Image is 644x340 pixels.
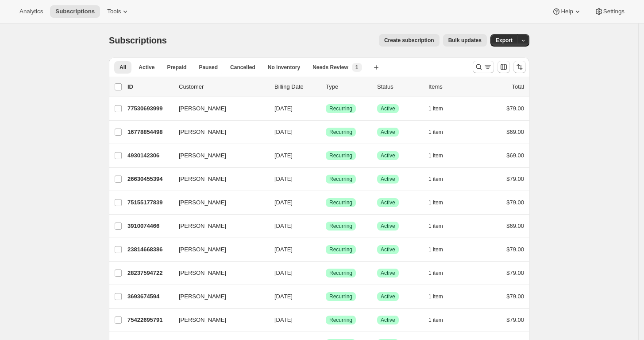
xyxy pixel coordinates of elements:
[179,82,267,91] p: Customer
[127,220,524,232] div: 3910074466[PERSON_NAME][DATE]SuccessRecurringSuccessActive1 item$69.00
[381,105,395,112] span: Active
[381,223,395,230] span: Active
[329,293,352,300] span: Recurring
[428,223,443,230] span: 1 item
[312,64,348,71] span: Needs Review
[428,173,453,185] button: 1 item
[506,246,524,253] span: $79.00
[274,199,293,206] span: [DATE]
[179,175,226,184] span: [PERSON_NAME]
[329,176,352,183] span: Recurring
[127,126,524,138] div: 16778854498[PERSON_NAME][DATE]SuccessRecurringSuccessActive1 item$69.00
[268,64,300,71] span: No inventory
[329,199,352,206] span: Recurring
[179,128,226,137] span: [PERSON_NAME]
[428,152,443,159] span: 1 item
[561,8,573,15] span: Help
[428,129,443,136] span: 1 item
[102,5,135,18] button: Tools
[127,222,172,231] p: 3910074466
[174,149,262,163] button: [PERSON_NAME]
[428,199,443,206] span: 1 item
[377,82,421,91] p: Status
[127,314,524,326] div: 75422695791[PERSON_NAME][DATE]SuccessRecurringSuccessActive1 item$79.00
[379,34,440,47] button: Create subscription
[174,125,262,139] button: [PERSON_NAME]
[127,173,524,185] div: 26630455394[PERSON_NAME][DATE]SuccessRecurringSuccessActive1 item$79.00
[512,82,524,91] p: Total
[329,246,352,253] span: Recurring
[174,266,262,280] button: [PERSON_NAME]
[381,246,395,253] span: Active
[428,270,443,277] span: 1 item
[428,126,453,138] button: 1 item
[107,8,121,15] span: Tools
[506,317,524,323] span: $79.00
[127,198,172,207] p: 75155177839
[274,105,293,112] span: [DATE]
[329,317,352,324] span: Recurring
[274,246,293,253] span: [DATE]
[428,149,453,162] button: 1 item
[174,195,262,210] button: [PERSON_NAME]
[274,223,293,229] span: [DATE]
[127,269,172,277] p: 28237594722
[428,267,453,279] button: 1 item
[127,245,172,254] p: 23814668386
[274,317,293,323] span: [DATE]
[384,37,434,44] span: Create subscription
[381,129,395,136] span: Active
[127,196,524,209] div: 75155177839[PERSON_NAME][DATE]SuccessRecurringSuccessActive1 item$79.00
[120,64,126,71] span: All
[127,151,172,160] p: 4930142306
[329,152,352,159] span: Recurring
[381,176,395,183] span: Active
[428,196,453,209] button: 1 item
[274,82,319,91] p: Billing Date
[274,152,293,159] span: [DATE]
[179,198,226,207] span: [PERSON_NAME]
[513,61,526,73] button: Sort the results
[428,243,453,256] button: 1 item
[179,245,226,254] span: [PERSON_NAME]
[179,151,226,160] span: [PERSON_NAME]
[329,223,352,230] span: Recurring
[506,223,524,229] span: $69.00
[506,129,524,135] span: $69.00
[381,293,395,300] span: Active
[199,64,218,71] span: Paused
[329,129,352,136] span: Recurring
[139,64,154,71] span: Active
[506,270,524,276] span: $79.00
[506,152,524,159] span: $69.00
[127,267,524,279] div: 28237594722[PERSON_NAME][DATE]SuccessRecurringSuccessActive1 item$79.00
[490,34,518,47] button: Export
[127,316,172,324] p: 75422695791
[274,129,293,135] span: [DATE]
[506,176,524,182] span: $79.00
[428,314,453,326] button: 1 item
[496,37,513,44] span: Export
[19,8,43,15] span: Analytics
[127,82,524,91] div: IDCustomerBilling DateTypeStatusItemsTotal
[274,270,293,276] span: [DATE]
[274,293,293,300] span: [DATE]
[428,293,443,300] span: 1 item
[127,290,524,303] div: 3693674594[PERSON_NAME][DATE]SuccessRecurringSuccessActive1 item$79.00
[127,102,524,115] div: 77530693999[PERSON_NAME][DATE]SuccessRecurringSuccessActive1 item$79.00
[381,317,395,324] span: Active
[127,104,172,113] p: 77530693999
[506,293,524,300] span: $79.00
[326,82,370,91] div: Type
[381,270,395,277] span: Active
[174,172,262,186] button: [PERSON_NAME]
[127,149,524,162] div: 4930142306[PERSON_NAME][DATE]SuccessRecurringSuccessActive1 item$69.00
[127,292,172,301] p: 3693674594
[381,152,395,159] span: Active
[448,37,482,44] span: Bulk updates
[167,64,186,71] span: Prepaid
[174,219,262,233] button: [PERSON_NAME]
[589,5,630,18] button: Settings
[506,199,524,206] span: $79.00
[127,243,524,256] div: 23814668386[PERSON_NAME][DATE]SuccessRecurringSuccessActive1 item$79.00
